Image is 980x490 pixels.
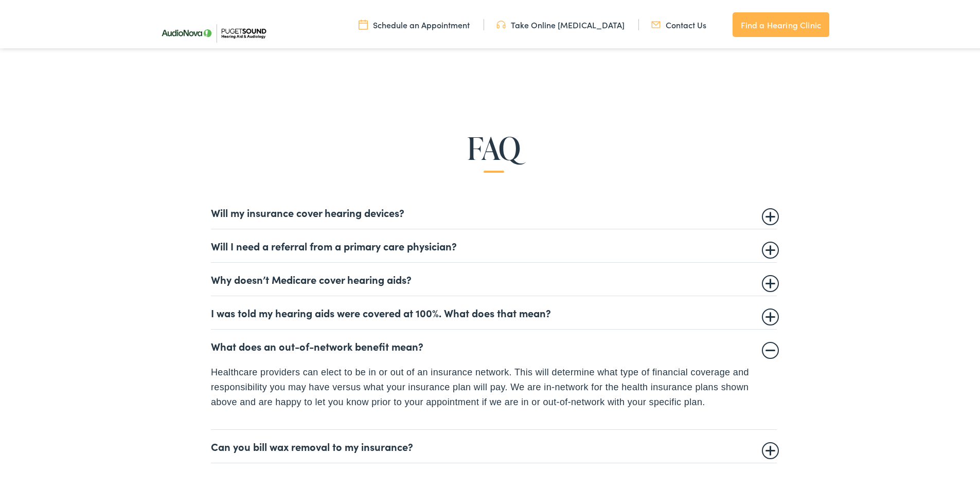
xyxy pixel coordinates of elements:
[40,129,948,163] h2: FAQ
[211,304,777,317] summary: I was told my hearing aids were covered at 100%. What does that mean?
[211,438,777,450] summary: Can you bill wax removal to my insurance?
[651,17,706,28] a: Contact Us
[496,17,625,28] a: Take Online [MEDICAL_DATA]
[733,10,829,35] a: Find a Hearing Clinic
[651,17,661,28] img: utility icon
[211,338,777,350] summary: What does an out-of-network benefit mean?
[211,204,777,216] summary: Will my insurance cover hearing devices?
[359,17,470,28] a: Schedule an Appointment
[211,363,777,407] p: Healthcare providers can elect to be in or out of an insurance network. This will determine what ...
[211,238,777,250] summary: Will I need a referral from a primary care physician?
[211,271,777,283] summary: Why doesn’t Medicare cover hearing aids?
[496,17,506,28] img: utility icon
[359,17,368,28] img: utility icon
